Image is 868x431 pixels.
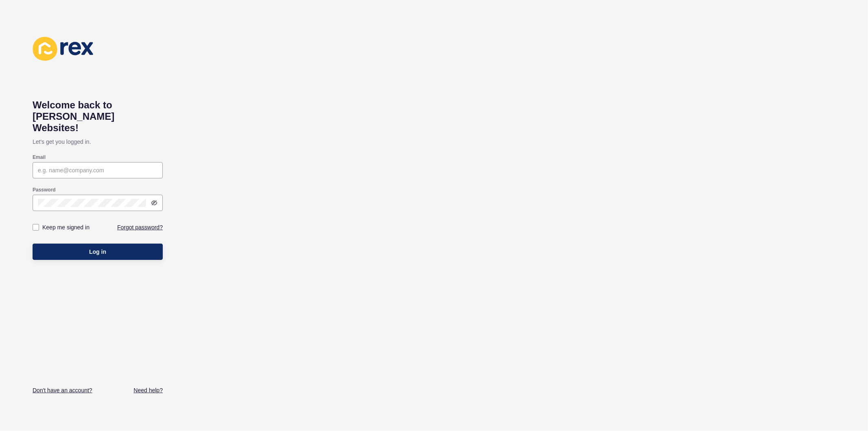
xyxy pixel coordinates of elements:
[117,223,163,231] a: Forgot password?
[33,244,163,260] button: Log in
[33,99,163,134] h1: Welcome back to [PERSON_NAME] Websites!
[89,248,106,256] span: Log in
[133,386,163,394] a: Need help?
[33,134,163,150] p: Let's get you logged in.
[33,386,92,394] a: Don't have an account?
[38,166,157,174] input: e.g. name@company.com
[33,154,46,161] label: Email
[42,223,90,231] label: Keep me signed in
[33,187,56,193] label: Password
